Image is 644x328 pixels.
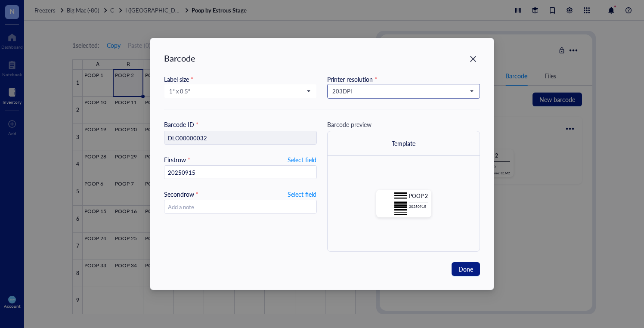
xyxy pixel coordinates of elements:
[327,120,480,129] div: Barcode preview
[164,52,480,64] div: Barcode
[288,155,316,165] span: Select field
[458,264,473,274] span: Done
[288,189,316,199] span: Select field
[164,189,198,199] div: Second row
[409,192,428,200] div: POOP 2
[164,74,317,84] div: Label size
[392,139,415,148] div: Template
[452,262,480,276] button: Done
[287,189,317,199] button: Select field
[169,87,310,95] span: 1” x 0.5”
[327,74,480,84] div: Printer resolution
[164,120,317,129] div: Barcode ID
[332,87,473,95] span: 203 DPI
[164,200,316,214] input: Add a note
[409,204,428,209] div: 20250915
[164,166,316,179] input: Add a note
[394,192,407,215] img: Y9YVFAAAAAZJREFUAwBaVlPzz8F7mwAAAABJRU5ErkJggg==
[287,155,317,164] button: Select field
[466,52,480,66] button: Close
[466,54,480,64] span: Close
[164,155,190,164] div: First row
